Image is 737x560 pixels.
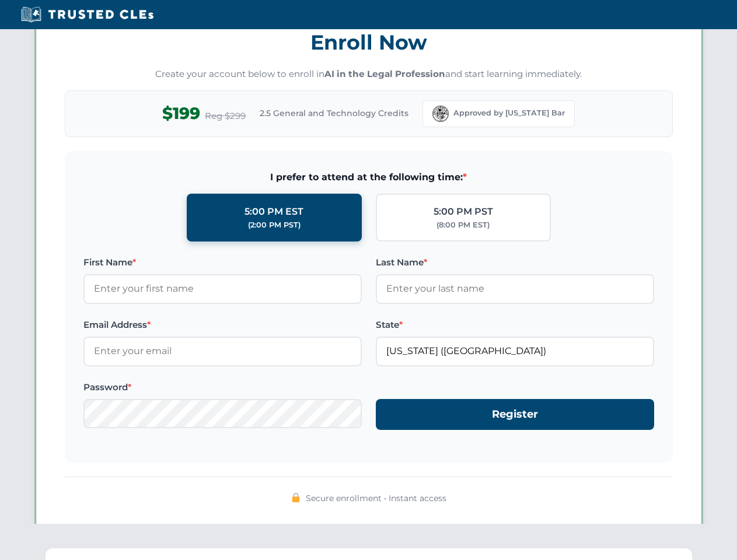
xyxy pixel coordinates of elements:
[65,68,673,81] p: Create your account below to enroll in and start learning immediately.
[291,493,301,502] img: 🔒
[83,380,362,394] label: Password
[434,204,493,219] div: 5:00 PM PST
[260,107,408,120] span: 2.5 General and Technology Credits
[453,107,565,119] span: Approved by [US_STATE] Bar
[83,170,654,185] span: I prefer to attend at the following time:
[376,256,654,269] label: Last Name
[248,219,301,231] div: (2:00 PM PST)
[436,219,490,231] div: (8:00 PM EST)
[83,274,362,303] input: Enter your first name
[83,256,362,269] label: First Name
[205,109,246,123] span: Reg $299
[65,24,673,61] h3: Enroll Now
[83,337,362,366] input: Enter your email
[376,274,654,303] input: Enter your last name
[83,318,362,332] label: Email Address
[18,6,157,23] img: Trusted CLEs
[376,399,654,430] button: Register
[376,337,654,366] input: Florida (FL)
[376,318,654,332] label: State
[324,68,445,79] strong: AI in the Legal Profession
[432,106,449,122] img: Florida Bar
[306,492,446,505] span: Secure enrollment • Instant access
[244,204,303,219] div: 5:00 PM EST
[162,100,200,127] span: $199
